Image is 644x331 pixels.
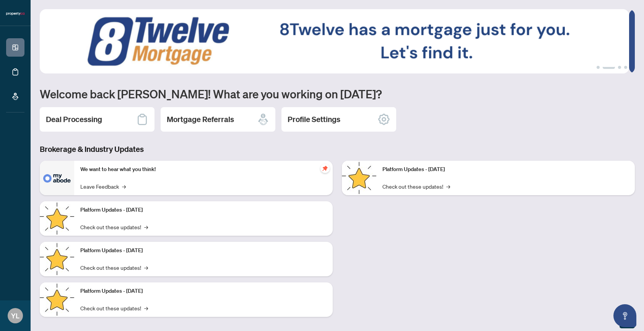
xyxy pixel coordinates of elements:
p: Platform Updates - [DATE] [80,246,327,255]
span: → [446,182,450,191]
a: Check out these updates!→ [382,182,450,191]
img: logo [6,11,24,16]
button: 3 [618,66,621,69]
p: Platform Updates - [DATE] [80,287,327,295]
img: Platform Updates - July 8, 2025 [40,282,74,317]
img: Platform Updates - June 23, 2025 [342,161,376,195]
img: Platform Updates - September 16, 2025 [40,201,74,236]
img: We want to hear what you think! [40,161,74,195]
span: pushpin [320,164,330,173]
button: 2 [603,66,615,69]
h2: Mortgage Referrals [167,114,234,125]
h2: Deal Processing [46,114,102,125]
a: Check out these updates!→ [80,223,148,231]
p: We want to hear what you think! [80,165,327,174]
p: Platform Updates - [DATE] [80,206,327,214]
img: Slide 1 [40,9,629,73]
span: → [144,304,148,312]
span: → [144,263,148,272]
img: Platform Updates - July 21, 2025 [40,242,74,276]
span: → [122,182,126,191]
h1: Welcome back [PERSON_NAME]! What are you working on [DATE]? [40,86,635,101]
span: → [144,223,148,231]
button: 4 [624,66,627,69]
h3: Brokerage & Industry Updates [40,144,635,155]
a: Check out these updates!→ [80,304,148,312]
button: Open asap [613,304,636,327]
h2: Profile Settings [288,114,340,125]
p: Platform Updates - [DATE] [382,165,629,174]
a: Check out these updates!→ [80,263,148,272]
a: Leave Feedback→ [80,182,126,191]
span: YL [11,310,20,321]
button: 1 [597,66,600,69]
